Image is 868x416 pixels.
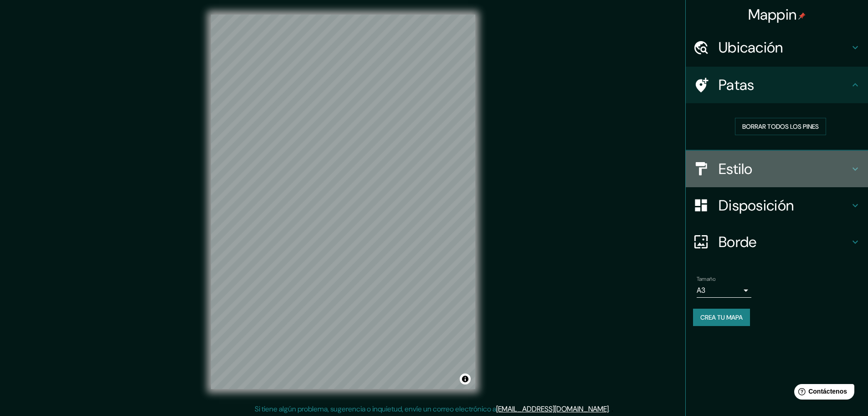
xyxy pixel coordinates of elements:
[719,75,755,95] font: Patas
[693,309,750,326] button: Crea tu mapa
[686,29,868,66] div: Ubicación
[686,187,868,224] div: Disposición
[611,404,613,414] font: .
[609,404,610,414] font: .
[686,151,868,187] div: Estilo
[697,283,751,298] div: A3
[610,404,611,414] font: .
[697,275,715,283] font: Tamaño
[460,374,471,384] button: Activar o desactivar atribución
[255,404,496,414] font: Si tiene algún problema, sugerencia o inquietud, envíe un correo electrónico a
[748,5,797,24] font: Mappin
[719,159,753,179] font: Estilo
[742,122,819,131] font: Borrar todos los pines
[719,232,757,252] font: Borde
[719,38,783,57] font: Ubicación
[686,224,868,260] div: Borde
[211,15,475,389] canvas: Mapa
[798,12,806,20] img: pin-icon.png
[719,196,794,215] font: Disposición
[686,67,868,103] div: Patas
[787,380,858,406] iframe: Lanzador de widgets de ayuda
[735,118,826,135] button: Borrar todos los pines
[697,285,705,295] font: A3
[496,404,609,414] a: [EMAIL_ADDRESS][DOMAIN_NAME]
[700,313,743,321] font: Crea tu mapa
